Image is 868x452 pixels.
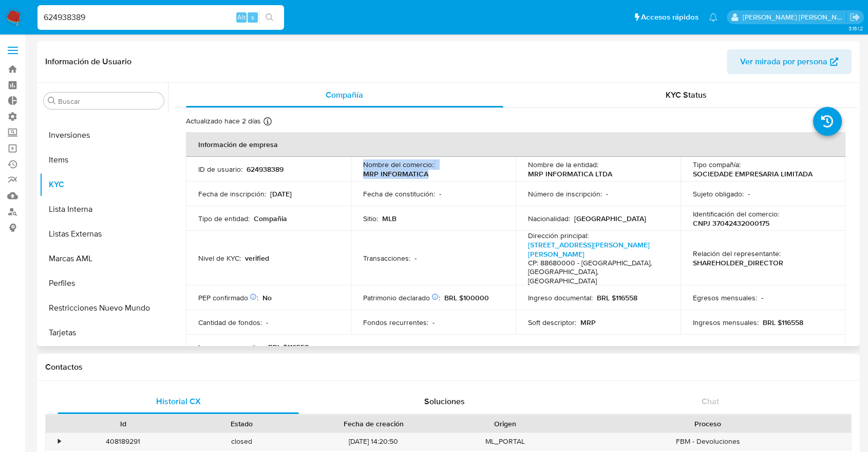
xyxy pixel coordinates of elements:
button: Ver mirada por persona [727,49,852,74]
p: Compañia [254,214,287,223]
p: Ingresos mensuales : [198,342,264,352]
button: Tarjetas [40,320,168,345]
p: Nombre del comercio : [363,160,433,169]
p: 624938389 [247,165,284,174]
p: Relación del representante : [693,249,781,258]
p: MRP [580,318,596,327]
div: Proceso [572,419,844,429]
p: Sitio : [363,214,378,223]
div: FBM - Devoluciones [564,433,851,450]
p: - [606,189,608,198]
p: Soft descriptor : [528,318,576,327]
span: Soluciones [424,395,465,407]
button: Marcas AML [40,246,168,271]
p: Nivel de KYC : [198,254,241,263]
span: Compañía [326,89,363,101]
p: BRL $116558 [763,318,803,327]
p: Fecha de inscripción : [198,189,266,198]
span: Chat [702,395,719,407]
input: Buscar usuario o caso... [37,11,284,24]
button: Listas Externas [40,222,168,246]
p: Ingresos mensuales : [693,318,759,327]
span: KYC Status [666,89,707,101]
button: search-icon [259,10,280,25]
p: Nacionalidad : [528,214,570,223]
p: Identificación del comercio : [693,209,779,219]
a: [STREET_ADDRESS][PERSON_NAME][PERSON_NAME] [528,240,650,259]
p: - [748,189,750,198]
p: BRL $100000 [444,293,489,302]
p: Número de inscripción : [528,189,602,198]
p: Dirección principal : [528,231,589,240]
h1: Contactos [45,362,852,372]
p: - [414,254,417,263]
a: Salir [850,12,860,23]
button: Buscar [48,97,56,105]
p: Nombre de la entidad : [528,160,598,169]
p: mercedes.medrano@mercadolibre.com [743,12,846,22]
p: CNPJ 37042432000175 [693,219,769,228]
p: Fondos recurrentes : [363,318,428,327]
p: Cantidad de fondos : [198,318,262,327]
span: Ver mirada por persona [740,49,827,74]
p: Transacciones : [363,254,410,263]
p: Tipo compañía : [693,160,741,169]
div: Id [71,419,175,429]
div: Origen [453,419,557,429]
p: BRL $116558 [597,293,637,302]
h4: CP: 88680000 - [GEOGRAPHIC_DATA], [GEOGRAPHIC_DATA], [GEOGRAPHIC_DATA] [528,259,664,286]
p: MRP INFORMATICA LTDA [528,169,612,178]
p: verified [245,254,269,263]
div: • [58,437,61,446]
p: [DATE] [270,189,292,198]
div: Estado [190,419,294,429]
p: Actualizado hace 2 días [186,116,261,126]
p: - [761,293,763,302]
div: ML_PORTAL [446,433,564,450]
p: No [262,293,272,302]
p: MRP INFORMATICA [363,169,428,178]
p: Fecha de constitución : [363,189,435,198]
p: Sujeto obligado : [693,189,744,198]
h1: Información de Usuario [45,57,131,67]
button: Restricciones Nuevo Mundo [40,296,168,320]
p: Egresos mensuales : [693,293,757,302]
button: Lista Interna [40,197,168,222]
div: Fecha de creación [308,419,439,429]
div: [DATE] 14:20:50 [301,433,446,450]
p: BRL $116558 [268,342,309,352]
button: Inversiones [40,123,168,148]
div: 408189291 [64,433,182,450]
p: [GEOGRAPHIC_DATA] [574,214,646,223]
p: SHAREHOLDER_DIRECTOR [693,258,783,267]
p: Patrimonio declarado : [363,293,440,302]
p: - [266,318,268,327]
span: s [251,12,254,22]
span: Alt [237,12,246,22]
input: Buscar [58,97,160,106]
p: - [439,189,441,198]
button: Items [40,148,168,172]
p: ID de usuario : [198,165,242,174]
p: MLB [382,214,397,223]
th: Información de empresa [186,132,845,157]
p: SOCIEDADE EMPRESARIA LIMITADA [693,169,813,178]
button: Perfiles [40,271,168,296]
p: Ingreso documental : [528,293,593,302]
div: closed [182,433,301,450]
p: Tipo de entidad : [198,214,250,223]
span: Accesos rápidos [641,12,699,23]
p: - [432,318,435,327]
a: Notificaciones [709,13,718,22]
span: Historial CX [156,395,201,407]
button: KYC [40,172,168,197]
p: PEP confirmado : [198,293,258,302]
